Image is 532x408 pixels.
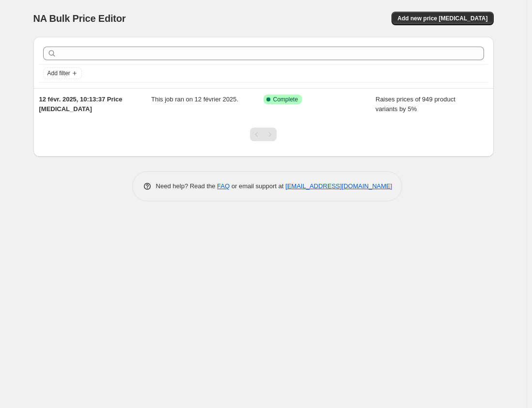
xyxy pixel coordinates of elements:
span: 12 févr. 2025, 10:13:37 Price [MEDICAL_DATA] [39,96,123,113]
span: Need help? Read the [156,182,218,190]
nav: Pagination [250,128,277,141]
span: This job ran on 12 février 2025. [151,96,238,103]
span: Raises prices of 949 product variants by 5% [376,96,455,113]
a: [EMAIL_ADDRESS][DOMAIN_NAME] [285,182,392,190]
span: Add new price [MEDICAL_DATA] [397,15,487,22]
a: FAQ [217,182,230,190]
button: Add new price [MEDICAL_DATA] [391,12,493,25]
span: Complete [273,96,298,103]
button: Add filter [43,67,82,79]
span: NA Bulk Price Editor [33,13,126,24]
span: Add filter [47,69,70,77]
span: or email support at [230,182,285,190]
